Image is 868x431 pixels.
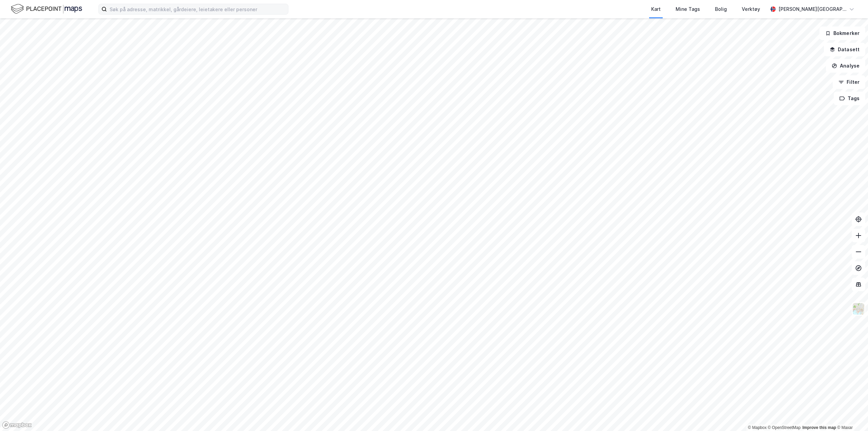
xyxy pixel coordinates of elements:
iframe: Chat Widget [834,398,868,431]
img: Z [852,302,865,315]
a: OpenStreetMap [768,425,801,430]
a: Mapbox homepage [2,421,32,429]
img: logo.f888ab2527a4732fd821a326f86c7f29.svg [11,3,82,15]
div: Verktøy [742,5,760,13]
button: Tags [834,92,865,105]
a: Mapbox [748,425,767,430]
div: Mine Tags [676,5,700,13]
button: Filter [833,75,865,89]
button: Bokmerker [819,26,865,40]
button: Analyse [826,59,865,73]
button: Datasett [824,43,865,56]
div: Kart [651,5,661,13]
div: [PERSON_NAME][GEOGRAPHIC_DATA] [778,5,846,13]
input: Søk på adresse, matrikkel, gårdeiere, leietakere eller personer [107,4,288,14]
a: Improve this map [803,425,836,430]
div: Bolig [715,5,727,13]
